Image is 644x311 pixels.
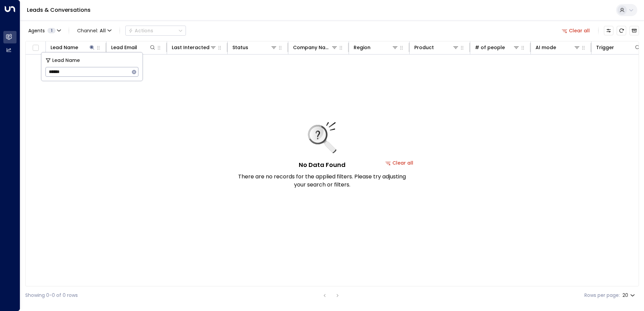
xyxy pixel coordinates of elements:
div: Region [354,43,398,51]
div: Button group with a nested menu [125,26,186,36]
span: All [100,28,106,33]
div: Lead Email [111,43,137,51]
div: Last Interacted [172,43,210,51]
div: Status [232,43,277,51]
div: Company Name [293,43,338,51]
div: Company Name [293,43,331,51]
span: Refresh [617,26,626,35]
span: Channel: [74,26,114,35]
div: Status [232,43,248,51]
a: Leads & Conversations [27,6,91,14]
label: Rows per page: [584,292,620,299]
span: 1 [47,28,56,33]
button: Channel:All [74,26,114,35]
nav: pagination navigation [320,291,342,300]
button: Archived Leads [630,26,639,35]
div: Showing 0-0 of 0 rows [25,292,78,299]
div: Product [414,43,434,51]
div: # of people [475,43,520,51]
div: AI mode [536,43,556,51]
button: Actions [125,26,186,36]
div: # of people [475,43,505,51]
div: Lead Name [51,43,78,51]
span: Agents [28,28,45,33]
span: Toggle select all [31,44,40,52]
div: Region [354,43,371,51]
p: There are no records for the applied filters. Please try adjusting your search or filters. [238,173,406,189]
div: Product [414,43,459,51]
div: Lead Email [111,43,156,51]
div: 20 [622,290,636,300]
h5: No Data Found [299,160,346,169]
div: AI mode [536,43,580,51]
div: Trigger [596,43,641,51]
button: Customize [604,26,613,35]
div: Last Interacted [172,43,217,51]
button: Clear all [559,26,593,35]
span: Lead Name [52,57,80,64]
div: Actions [128,28,153,34]
button: Agents1 [25,26,63,35]
div: Trigger [596,43,614,51]
div: Lead Name [51,43,95,51]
